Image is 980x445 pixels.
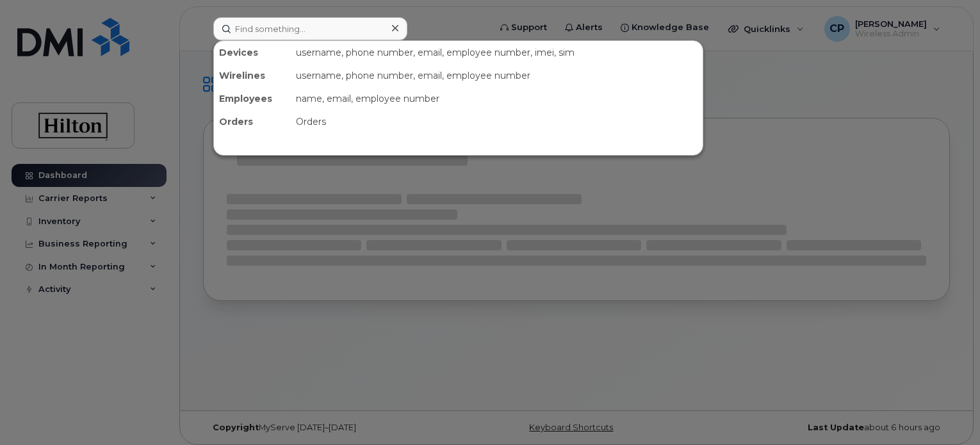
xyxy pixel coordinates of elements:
div: username, phone number, email, employee number [291,64,703,87]
div: username, phone number, email, employee number, imei, sim [291,41,703,64]
div: Wirelines [214,64,291,87]
div: name, email, employee number [291,87,703,110]
div: Orders [291,110,703,133]
div: Employees [214,87,291,110]
div: Devices [214,41,291,64]
div: Orders [214,110,291,133]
